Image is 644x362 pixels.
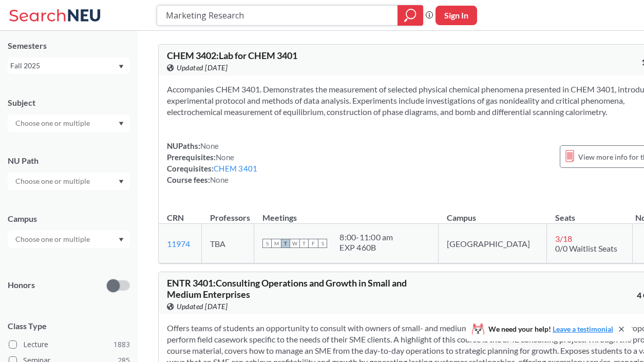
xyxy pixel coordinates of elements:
div: Fall 2025 [10,60,118,71]
span: S [262,239,272,248]
span: None [210,175,229,184]
div: Dropdown arrow [8,231,130,248]
label: Lecture [9,338,130,351]
div: magnifying glass [397,5,423,26]
span: None [216,153,234,162]
a: Leave a testimonial [553,325,613,333]
span: 3 / 18 [555,234,572,243]
button: Sign In [435,6,477,25]
div: 8:00 - 11:00 am [339,232,393,242]
span: F [309,239,318,248]
svg: Dropdown arrow [119,65,124,69]
th: Campus [439,202,547,224]
a: 11974 [167,239,190,249]
span: Updated [DATE] [177,62,228,73]
svg: Dropdown arrow [119,180,124,184]
div: Dropdown arrow [8,173,130,190]
input: Choose one or multiple [10,175,97,187]
input: Choose one or multiple [10,233,97,245]
span: 0/0 Waitlist Seats [555,243,617,253]
div: Subject [8,97,130,108]
span: None [200,141,219,150]
p: Honors [8,279,35,291]
div: CRN [167,212,184,223]
span: 1883 [113,339,130,350]
span: T [299,239,309,248]
svg: magnifying glass [404,8,416,23]
div: NUPaths: Prerequisites: Corequisites: Course fees: [167,140,257,185]
div: Campus [8,213,130,224]
span: T [281,239,290,248]
span: CHEM 3402 : Lab for CHEM 3401 [167,50,297,61]
svg: Dropdown arrow [119,122,124,126]
a: CHEM 3401 [214,164,257,173]
span: Updated [DATE] [177,301,228,312]
span: We need your help! [488,326,613,333]
div: NU Path [8,155,130,166]
span: Class Type [8,320,130,332]
span: ENTR 3401 : Consulting Operations and Growth in Small and Medium Enterprises [167,277,407,300]
td: [GEOGRAPHIC_DATA] [439,224,547,263]
div: Semesters [8,40,130,51]
svg: Dropdown arrow [119,238,124,242]
span: S [318,239,327,248]
div: Fall 2025Dropdown arrow [8,58,130,74]
th: Professors [202,202,254,224]
th: Meetings [254,202,439,224]
td: TBA [202,224,254,263]
div: Dropdown arrow [8,115,130,132]
input: Choose one or multiple [10,117,97,129]
th: Seats [547,202,633,224]
span: W [290,239,299,248]
div: EXP 460B [339,242,393,253]
input: Class, professor, course number, "phrase" [165,7,390,24]
span: M [272,239,281,248]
